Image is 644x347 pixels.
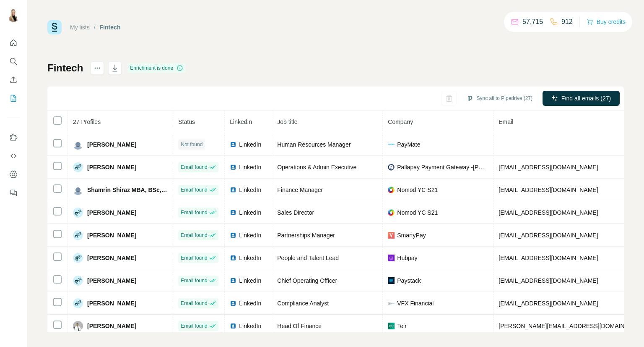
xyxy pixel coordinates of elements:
[388,141,395,148] img: company-logo
[277,118,297,125] span: Job title
[239,186,261,194] span: LinkedIn
[181,141,203,148] span: Not found
[499,118,513,125] span: Email
[73,208,83,218] img: Avatar
[87,254,136,262] span: [PERSON_NAME]
[181,322,207,330] span: Email found
[239,163,261,171] span: LinkedIn
[277,323,322,329] span: Head Of Finance
[397,276,421,285] span: Paystack
[230,209,236,216] img: LinkedIn logo
[397,163,488,171] span: Pallapay Payment Gateway -[PERSON_NAME]
[277,187,323,193] span: Finance Manager
[397,322,407,330] span: Telr
[499,300,598,307] span: [EMAIL_ADDRESS][DOMAIN_NAME]
[239,322,261,330] span: LinkedIn
[499,209,598,216] span: [EMAIL_ADDRESS][DOMAIN_NAME]
[87,231,136,239] span: [PERSON_NAME]
[230,255,236,261] img: LinkedIn logo
[7,167,20,182] button: Dashboard
[277,209,314,216] span: Sales Director
[388,118,413,125] span: Company
[127,63,186,73] div: Enrichment is done
[73,162,83,172] img: Avatar
[230,232,236,239] img: LinkedIn logo
[499,187,598,193] span: [EMAIL_ADDRESS][DOMAIN_NAME]
[73,139,83,150] img: Avatar
[397,231,426,239] span: SmartyPay
[87,322,136,330] span: [PERSON_NAME]
[100,23,121,32] div: Fintech
[277,277,337,284] span: Chief Operating Officer
[397,208,438,217] span: Nomod YC S21
[73,276,83,286] img: Avatar
[181,231,207,239] span: Email found
[87,140,136,149] span: [PERSON_NAME]
[230,277,236,284] img: LinkedIn logo
[388,187,395,193] img: company-logo
[561,94,611,103] span: Find all emails (27)
[239,231,261,239] span: LinkedIn
[73,298,83,308] img: Avatar
[7,130,20,145] button: Use Surfe on LinkedIn
[239,140,261,149] span: LinkedIn
[7,91,20,106] button: My lists
[7,54,20,69] button: Search
[87,208,136,217] span: [PERSON_NAME]
[230,323,236,329] img: LinkedIn logo
[94,23,96,32] li: /
[230,187,236,193] img: LinkedIn logo
[7,8,20,22] img: Avatar
[230,300,236,307] img: LinkedIn logo
[87,163,136,171] span: [PERSON_NAME]
[87,299,136,308] span: [PERSON_NAME]
[522,17,543,27] p: 57,715
[7,148,20,163] button: Use Surfe API
[277,255,339,261] span: People and Talent Lead
[47,20,62,34] img: Surfe Logo
[543,91,620,106] button: Find all emails (27)
[181,163,207,171] span: Email found
[87,276,136,285] span: [PERSON_NAME]
[73,253,83,263] img: Avatar
[587,16,626,28] button: Buy credits
[230,141,236,148] img: LinkedIn logo
[73,118,101,125] span: 27 Profiles
[7,35,20,50] button: Quick start
[70,24,90,31] a: My lists
[561,17,573,27] p: 912
[397,186,438,194] span: Nomod YC S21
[239,299,261,308] span: LinkedIn
[239,276,261,285] span: LinkedIn
[499,164,598,171] span: [EMAIL_ADDRESS][DOMAIN_NAME]
[277,164,356,171] span: Operations & Admin Executive
[73,321,83,331] img: Avatar
[87,186,168,194] span: Shamrin Shiraz MBA, BSc, CIMA
[397,299,434,308] span: VFX Financial
[230,164,236,171] img: LinkedIn logo
[397,254,417,262] span: Hubpay
[47,61,83,75] h1: Fintech
[461,92,538,105] button: Sync all to Pipedrive (27)
[277,141,351,148] span: Human Resources Manager
[499,232,598,239] span: [EMAIL_ADDRESS][DOMAIN_NAME]
[499,277,598,284] span: [EMAIL_ADDRESS][DOMAIN_NAME]
[73,185,83,195] img: Avatar
[239,208,261,217] span: LinkedIn
[181,186,207,194] span: Email found
[388,232,395,239] img: company-logo
[388,277,395,284] img: company-logo
[181,209,207,216] span: Email found
[277,232,335,239] span: Partnerships Manager
[91,61,104,75] button: actions
[178,118,195,125] span: Status
[181,254,207,262] span: Email found
[388,164,395,171] img: company-logo
[388,209,395,216] img: company-logo
[7,185,20,200] button: Feedback
[388,255,395,261] img: company-logo
[181,277,207,284] span: Email found
[277,300,329,307] span: Compliance Analyst
[7,72,20,87] button: Enrich CSV
[181,300,207,307] span: Email found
